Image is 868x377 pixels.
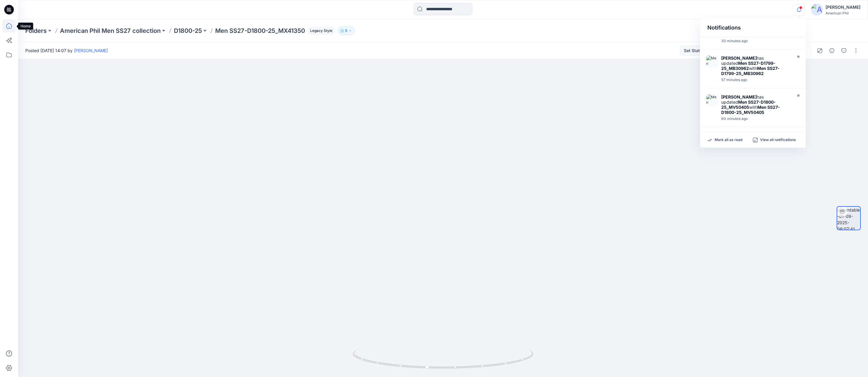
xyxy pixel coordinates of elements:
strong: Men SS27-D1799-25_MB30962 [721,66,780,76]
div: has updated with [721,94,791,115]
strong: [PERSON_NAME] [721,55,757,61]
div: Monday, September 01, 2025 14:54 [721,39,791,43]
div: American Phil [826,11,860,15]
img: turntable-01-09-2025-06:07:41 [837,207,860,230]
img: Men SS27-D1799-25_MB30962 [706,55,718,68]
strong: [PERSON_NAME] [721,94,757,99]
a: D1800-25 [174,27,202,35]
button: Details [827,46,837,55]
a: Folders [25,27,47,35]
div: Monday, September 01, 2025 14:26 [721,78,791,82]
p: View all notifications [760,137,796,143]
button: Legacy Style [305,27,335,35]
div: Monday, September 01, 2025 14:23 [721,117,791,121]
img: Men SS27-D1800-25_MV50405 [706,94,718,106]
div: Notifications [700,19,806,37]
span: Posted [DATE] 14:07 by [25,47,108,54]
div: [PERSON_NAME] [826,4,860,11]
button: 5 [338,27,355,35]
strong: Men SS27-D1799-25_MB30962 [721,61,775,71]
strong: Men SS27-D1800-25_MV50405 [721,105,780,115]
div: has updated with [721,55,791,76]
a: American Phil Men SS27 collection [60,27,161,35]
img: avatar [811,4,823,16]
span: Legacy Style [307,27,335,34]
p: 5 [345,27,347,34]
strong: Men SS27-D1800-25_MV50405 [721,99,776,110]
p: Mark all as read [715,137,742,143]
a: [PERSON_NAME] [74,48,108,53]
p: Men SS27-D1800-25_MX41350 [215,27,305,35]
